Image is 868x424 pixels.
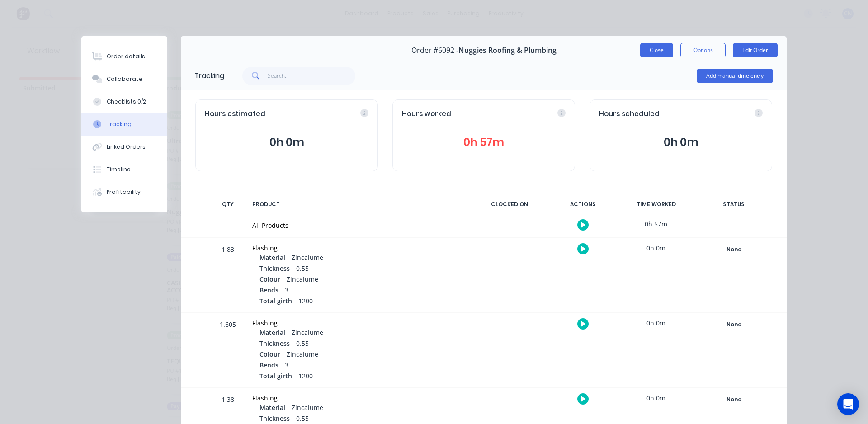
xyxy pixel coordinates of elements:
span: Bends [259,360,278,370]
span: Material [259,253,285,262]
div: Profitability [107,188,141,196]
div: Flashing [252,393,465,403]
span: Hours scheduled [599,109,660,119]
div: 3 [259,360,465,371]
div: 0h 0m [622,238,690,258]
span: Bends [259,285,278,295]
div: 0h 0m [622,313,690,333]
div: ACTIONS [549,195,617,214]
div: 1.83 [214,239,241,312]
span: Thickness [259,414,290,423]
span: Hours worked [402,109,451,119]
div: 0.55 [259,339,465,349]
span: Thickness [259,264,290,273]
button: Timeline [81,158,167,181]
div: 1200 [259,296,465,307]
div: 1.605 [214,314,241,387]
button: Close [640,43,673,57]
div: 0h 0m [622,388,690,408]
div: None [701,244,766,255]
button: Tracking [81,113,167,136]
button: 0h 0m [599,134,763,151]
span: Nuggies Roofing & Plumbing [458,46,557,55]
span: Hours estimated [205,109,265,119]
div: CLOCKED ON [476,195,543,214]
div: STATUS [695,195,772,214]
span: Order #6092 - [411,46,458,55]
div: QTY [214,195,241,214]
span: Total girth [259,371,292,381]
div: PRODUCT [247,195,470,214]
span: Colour [259,349,280,359]
div: None [701,394,766,405]
button: None [701,318,767,331]
button: Edit Order [733,43,778,57]
div: 1200 [259,371,465,382]
button: None [701,393,767,406]
button: Profitability [81,181,167,203]
button: Linked Orders [81,136,167,158]
span: Thickness [259,339,290,348]
div: Flashing [252,243,465,253]
div: Zincalume [259,403,465,414]
div: Tracking [107,120,132,128]
button: 0h 57m [402,134,566,151]
button: Options [680,43,726,57]
div: Open Intercom Messenger [837,393,859,415]
div: Zincalume [259,274,465,285]
input: Search... [268,67,356,85]
div: Linked Orders [107,143,146,151]
div: Zincalume [259,349,465,360]
div: Timeline [107,165,131,174]
div: 0.55 [259,264,465,274]
div: Flashing [252,318,465,328]
button: 0h 0m [205,134,368,151]
div: TIME WORKED [622,195,690,214]
div: Checklists 0/2 [107,98,146,106]
button: Collaborate [81,68,167,90]
button: Add manual time entry [697,69,773,83]
div: Collaborate [107,75,142,83]
div: None [701,319,766,330]
div: Zincalume [259,253,465,264]
button: Order details [81,45,167,68]
div: All Products [252,221,465,230]
span: Total girth [259,296,292,306]
span: Colour [259,274,280,284]
button: Checklists 0/2 [81,90,167,113]
div: 0h 57m [622,214,690,234]
span: Material [259,328,285,337]
span: Material [259,403,285,412]
div: Order details [107,52,145,61]
button: None [701,243,767,256]
div: Zincalume [259,328,465,339]
div: Tracking [194,71,224,81]
div: 3 [259,285,465,296]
